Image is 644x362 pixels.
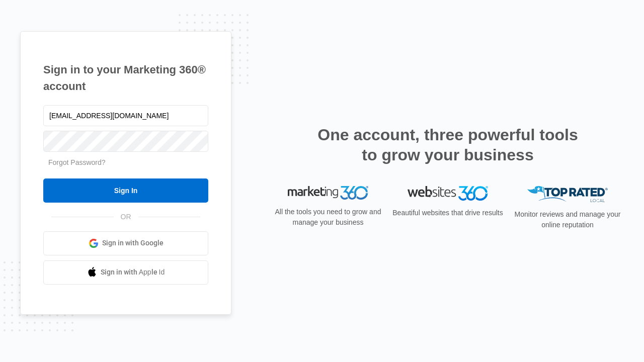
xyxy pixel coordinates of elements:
[527,186,608,203] img: Top Rated Local
[114,212,138,222] span: OR
[43,231,208,255] a: Sign in with Google
[511,209,624,230] p: Monitor reviews and manage your online reputation
[102,238,164,248] span: Sign in with Google
[43,260,208,285] a: Sign in with Apple Id
[314,125,581,165] h2: One account, three powerful tools to grow your business
[272,207,384,228] p: All the tools you need to grow and manage your business
[391,208,504,218] p: Beautiful websites that drive results
[101,267,165,278] span: Sign in with Apple Id
[288,186,368,200] img: Marketing 360
[43,61,208,95] h1: Sign in to your Marketing 360® account
[43,105,208,126] input: Email
[408,186,488,201] img: Websites 360
[43,178,208,203] input: Sign In
[48,158,106,166] a: Forgot Password?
